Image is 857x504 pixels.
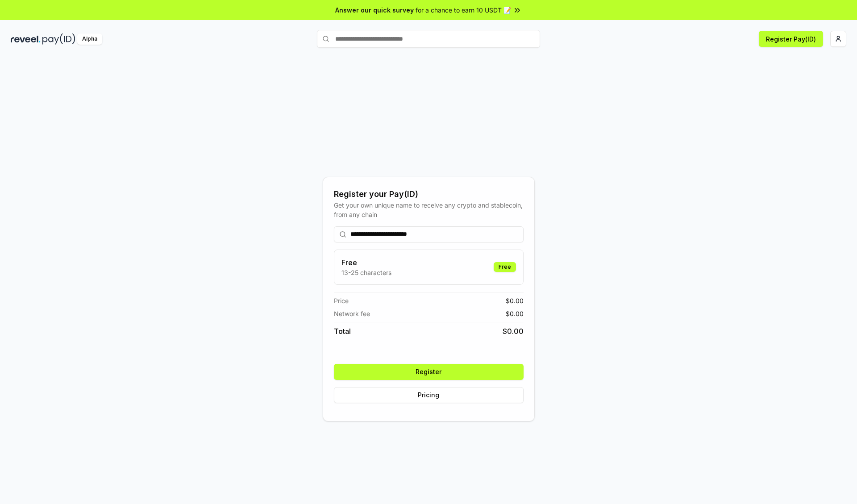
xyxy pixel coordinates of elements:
[334,200,524,219] div: Get your own unique name to receive any crypto and stablecoin, from any chain
[341,257,391,268] h3: Free
[506,309,524,318] span: $ 0.00
[494,262,516,272] div: Free
[334,364,524,380] button: Register
[77,33,102,45] div: Alpha
[341,268,391,277] p: 13-25 characters
[506,296,524,305] span: $ 0.00
[334,387,524,403] button: Pricing
[416,5,511,15] span: for a chance to earn 10 USDT 📝
[503,326,524,337] span: $ 0.00
[42,33,75,45] img: pay_id
[334,309,370,318] span: Network fee
[334,188,524,200] div: Register your Pay(ID)
[11,33,41,45] img: reveel_dark
[759,31,823,47] button: Register Pay(ID)
[334,326,351,337] span: Total
[334,296,349,305] span: Price
[335,5,414,15] span: Answer our quick survey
